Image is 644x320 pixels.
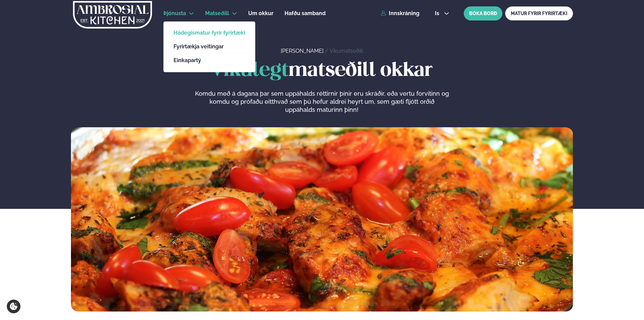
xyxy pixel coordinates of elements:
a: Hádegismatur fyrir fyrirtæki [174,30,245,36]
a: Matseðill [205,9,229,17]
span: is [435,11,441,16]
a: Cookie settings [7,300,21,313]
a: [PERSON_NAME] [281,48,324,54]
img: image alt [71,127,573,312]
span: Hafðu samband [285,10,326,16]
button: BÓKA BORÐ [464,6,502,20]
h1: matseðill okkar [71,60,573,82]
img: logo [72,1,153,29]
span: Um okkur [248,10,273,16]
a: MATUR FYRIR FYRIRTÆKI [505,6,573,20]
p: Komdu með á dagana þar sem uppáhalds réttirnir þínir eru skráðir, eða vertu forvitinn og komdu og... [195,90,449,114]
span: / [325,48,330,54]
button: is [429,11,455,16]
a: Innskráning [381,10,419,16]
a: Vikumatseðill [330,48,363,54]
span: Þjónusta [163,10,186,16]
span: Matseðill [205,10,229,16]
a: Fyrirtækja veitingar [174,44,245,49]
a: Þjónusta [163,9,186,17]
a: Um okkur [248,9,273,17]
a: Einkapartý [174,58,245,63]
a: Hafðu samband [285,9,326,17]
